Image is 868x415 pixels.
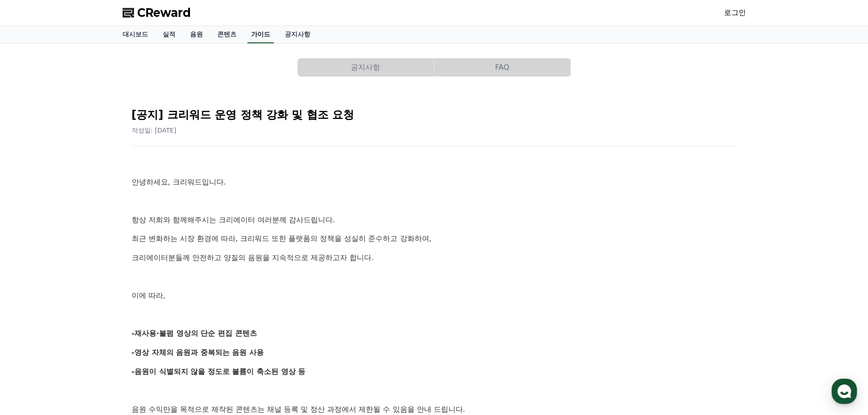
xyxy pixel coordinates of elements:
a: 홈 [3,289,60,312]
p: 크리에이터분들께 안전하고 양질의 음원을 지속적으로 제공하고자 합니다. [132,252,737,264]
span: 홈 [29,302,34,310]
a: 대시보드 [115,26,155,43]
a: CReward [123,5,191,20]
button: 공지사항 [298,58,434,77]
a: 설정 [118,289,175,312]
a: 공지사항 [277,26,318,43]
span: 대화 [83,303,94,310]
p: 최근 변화하는 시장 환경에 따라, 크리워드 또한 플랫폼의 정책을 성실히 준수하고 강화하여, [132,233,737,245]
span: 작성일: [DATE] [132,127,177,134]
a: 콘텐츠 [210,26,244,43]
a: 가이드 [247,26,274,43]
a: 음원 [183,26,210,43]
p: 이에 따라, [132,290,737,302]
p: 안녕하세요, 크리워드입니다. [132,176,737,188]
strong: -음원이 식별되지 않을 정도로 볼륨이 축소된 영상 등 [132,367,306,376]
strong: -영상 자체의 음원과 중복되는 음원 사용 [132,348,264,357]
a: 실적 [155,26,183,43]
span: CReward [137,5,191,20]
button: FAQ [434,58,570,77]
a: FAQ [434,58,571,77]
p: 항상 저희와 함께해주시는 크리에이터 여러분께 감사드립니다. [132,214,737,226]
span: 설정 [141,302,152,310]
h2: [공지] 크리워드 운영 정책 강화 및 협조 요청 [132,108,737,122]
strong: -재사용·불펌 영상의 단순 편집 콘텐츠 [132,329,257,338]
a: 대화 [60,289,118,312]
a: 로그인 [724,7,746,18]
